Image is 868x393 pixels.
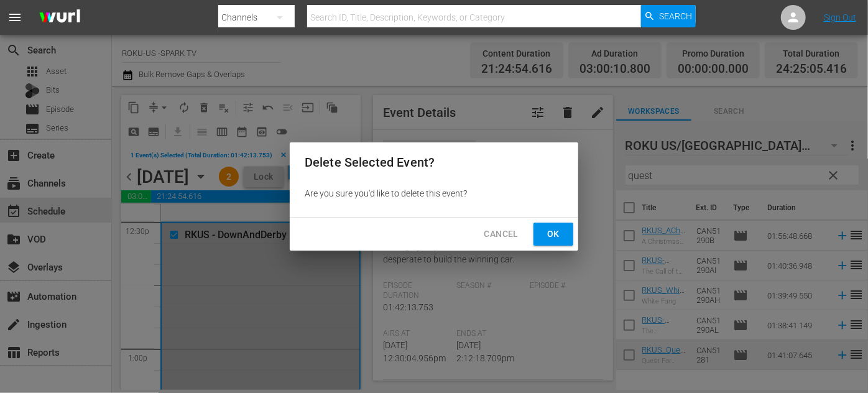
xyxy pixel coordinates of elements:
[290,182,578,205] div: Are you sure you'd like to delete this event?
[305,152,563,172] h2: Delete Selected Event?
[474,223,529,246] button: Cancel
[659,5,692,27] span: Search
[7,10,22,25] span: menu
[533,223,573,246] button: Ok
[484,226,519,242] span: Cancel
[824,12,856,22] a: Sign Out
[543,226,563,242] span: Ok
[30,3,90,32] img: ans4CAIJ8jUAAAAAAAAAAAAAAAAAAAAAAAAgQb4GAAAAAAAAAAAAAAAAAAAAAAAAJMjXAAAAAAAAAAAAAAAAAAAAAAAAgAT5G...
